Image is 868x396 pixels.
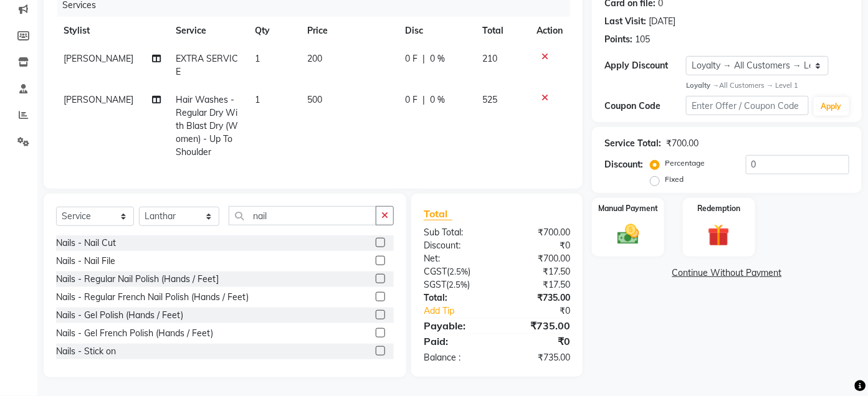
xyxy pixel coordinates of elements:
th: Total [475,17,529,45]
div: Nails - Regular Nail Polish (Hands / Feet] [56,273,219,286]
div: ₹735.00 [497,351,580,364]
div: ( ) [414,265,497,278]
span: [PERSON_NAME] [64,94,133,105]
span: 0 F [405,93,417,106]
div: Payable: [414,318,497,333]
div: ( ) [414,278,497,291]
div: ₹17.50 [497,278,580,291]
a: Add Tip [414,304,511,318]
div: Sub Total: [414,226,497,239]
th: Qty [247,17,300,45]
span: CGST [424,266,447,277]
div: Nails - Gel French Polish (Hands / Feet) [56,327,213,340]
a: Continue Without Payment [594,266,859,280]
th: Service [169,17,248,45]
span: 210 [482,53,497,64]
div: All Customers → Level 1 [686,80,849,91]
div: [DATE] [649,15,675,28]
span: 1 [255,94,260,105]
span: 0 F [405,52,417,65]
div: Coupon Code [604,100,686,113]
strong: Loyalty → [686,81,719,90]
input: Search or Scan [229,206,376,225]
span: | [422,93,425,106]
span: | [422,52,425,65]
span: 0 % [430,93,445,106]
img: _gift.svg [701,222,737,248]
span: SGST [424,279,446,290]
div: Discount: [604,158,643,171]
span: 500 [307,94,322,105]
div: Service Total: [604,137,661,150]
span: EXTRA SERVICE [176,53,239,77]
span: 1 [255,53,260,64]
div: ₹17.50 [497,265,580,278]
div: Apply Discount [604,59,686,72]
div: Nails - Gel Polish (Hands / Feet) [56,309,183,322]
div: ₹700.00 [497,226,580,239]
button: Apply [814,97,849,116]
div: ₹700.00 [497,252,580,265]
div: Total: [414,291,497,304]
div: Discount: [414,239,497,252]
span: 525 [482,94,497,105]
div: 105 [635,33,650,46]
div: Paid: [414,334,497,349]
div: Points: [604,33,632,46]
div: Last Visit: [604,15,646,28]
div: ₹0 [497,334,580,349]
span: Hair Washes - Regular Dry With Blast Dry (Women) - Up To Shoulder [176,94,239,158]
label: Percentage [665,158,705,169]
div: ₹735.00 [497,318,580,333]
span: 2.5% [449,280,467,290]
div: Nails - Regular French Nail Polish (Hands / Feet) [56,291,249,304]
span: Total [424,207,452,220]
span: 0 % [430,52,445,65]
span: 2.5% [449,266,468,276]
div: Nails - Nail File [56,255,115,268]
div: Net: [414,252,497,265]
div: ₹0 [497,239,580,252]
th: Action [529,17,570,45]
div: Nails - Stick on [56,345,116,358]
div: ₹700.00 [666,137,699,150]
label: Manual Payment [598,203,658,214]
th: Disc [398,17,475,45]
input: Enter Offer / Coupon Code [686,96,808,115]
span: [PERSON_NAME] [64,53,133,64]
span: 200 [307,53,322,64]
div: Balance : [414,351,497,364]
label: Redemption [697,203,740,214]
th: Stylist [56,17,169,45]
div: ₹735.00 [497,291,580,304]
div: Nails - Nail Cut [56,237,116,250]
th: Price [300,17,398,45]
div: ₹0 [511,304,580,318]
label: Fixed [665,174,684,185]
img: _cash.svg [611,222,646,247]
